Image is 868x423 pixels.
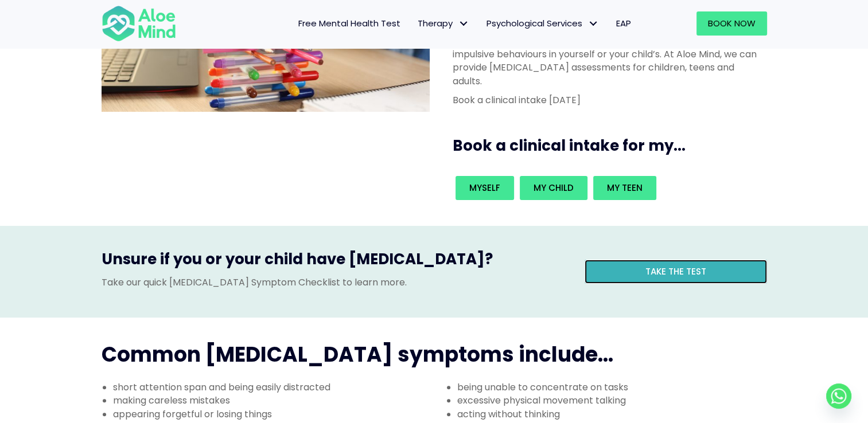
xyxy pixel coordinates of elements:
h3: Unsure if you or your child have [MEDICAL_DATA]? [102,249,567,275]
span: Common [MEDICAL_DATA] symptoms include... [102,340,613,369]
li: being unable to concentrate on tasks [457,381,779,394]
span: My teen [607,182,643,194]
span: Myself [469,182,500,194]
span: My child [534,182,574,194]
a: My child [520,176,587,200]
li: acting without thinking [457,408,779,421]
li: short attention span and being easily distracted [113,381,434,394]
span: Psychological Services: submenu [585,15,602,32]
a: Myself [456,176,514,200]
nav: Menu [191,11,640,36]
a: TherapyTherapy: submenu [409,11,478,36]
a: Take the test [585,260,767,284]
p: Book a clinical intake [DATE] [453,93,760,107]
img: Aloe mind Logo [102,5,176,42]
div: Book an intake for my... [453,173,760,203]
a: My teen [593,176,656,200]
a: EAP [608,11,640,36]
span: Therapy: submenu [456,15,472,32]
a: Book Now [696,11,767,36]
h3: Book a clinical intake for my... [453,135,772,156]
span: Therapy [418,17,469,29]
span: Book Now [708,17,756,29]
li: making careless mistakes [113,394,434,407]
li: appearing forgetful or losing things [113,408,434,421]
span: Free Mental Health Test [298,17,400,29]
a: Psychological ServicesPsychological Services: submenu [478,11,608,36]
p: A comprehensive [MEDICAL_DATA] assessment to finally understand the root cause of concentration p... [453,21,760,88]
p: Take our quick [MEDICAL_DATA] Symptom Checklist to learn more. [102,276,567,289]
span: EAP [616,17,631,29]
li: excessive physical movement talking [457,394,779,407]
span: Psychological Services [486,17,599,29]
a: Whatsapp [826,383,851,409]
a: Free Mental Health Test [290,11,409,36]
span: Take the test [645,265,706,277]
